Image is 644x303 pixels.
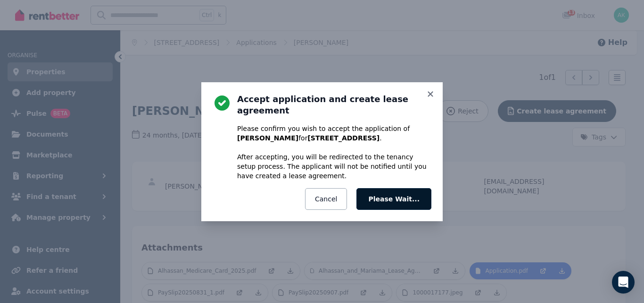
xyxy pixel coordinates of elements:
b: [PERSON_NAME] [237,134,298,142]
h3: Accept application and create lease agreement [237,94,431,116]
b: [STREET_ADDRESS] [307,134,380,142]
button: Please Wait... [356,188,431,210]
button: Cancel [305,188,347,210]
div: Open Intercom Messenger [612,271,635,294]
p: Please confirm you wish to accept the application of for . After accepting, you will be redirecte... [237,124,431,181]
